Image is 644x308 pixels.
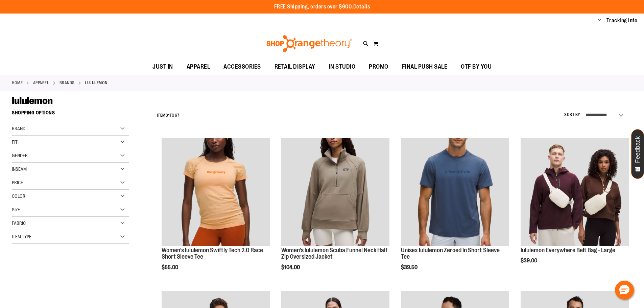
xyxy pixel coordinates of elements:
[564,112,580,118] label: Sort By
[322,59,362,75] a: IN STUDIO
[217,59,268,75] a: ACCESSORIES
[12,166,27,172] span: Inseam
[162,264,179,270] span: $55.00
[329,59,356,74] span: IN STUDIO
[12,95,53,106] span: lululemon
[12,203,129,217] div: Size
[278,135,393,288] div: product
[268,59,322,75] a: RETAIL DISPLAY
[401,247,500,260] a: Unisex lululemon Zeroed In Short Sleeve Tee
[12,217,129,230] div: Fabric
[187,59,210,74] span: APPAREL
[521,247,615,254] a: lululemon Everywhere Belt Bag - Large
[12,153,28,158] span: Gender
[454,59,498,75] a: OTF BY YOU
[168,113,170,118] span: 1
[162,138,270,247] a: Women's lululemon Swiftly Tech 2.0 Race Short Sleeve Tee
[33,80,49,86] a: APPAREL
[59,80,75,86] a: BRANDS
[180,59,217,74] a: APPAREL
[158,135,273,288] div: product
[395,59,454,75] a: FINAL PUSH SALE
[12,136,129,149] div: Fit
[85,80,108,86] strong: lululemon
[521,138,629,246] img: lululemon Everywhere Belt Bag - Large
[274,3,370,11] p: FREE Shipping, orders over $600.
[265,35,353,52] img: Shop Orangetheory
[615,281,634,300] button: Hello, have a question? Let’s chat.
[12,230,129,244] div: Item Type
[12,220,26,226] span: Fabric
[281,138,389,246] img: Women's lululemon Scuba Funnel Neck Half Zip Oversized Jacket
[12,126,25,131] span: Brand
[281,247,387,260] a: Women's lululemon Scuba Funnel Neck Half Zip Oversized Jacket
[12,149,129,163] div: Gender
[162,138,270,246] img: Women's lululemon Swiftly Tech 2.0 Race Short Sleeve Tee
[398,135,512,288] div: product
[281,264,301,270] span: $104.00
[12,107,129,122] strong: Shopping Options
[517,135,632,281] div: product
[12,193,25,199] span: Color
[162,247,263,260] a: Women's lululemon Swiftly Tech 2.0 Race Short Sleeve Tee
[12,176,129,190] div: Price
[401,138,509,247] a: Unisex lululemon Zeroed In Short Sleeve Tee
[401,264,419,270] span: $39.50
[362,59,395,75] a: PROMO
[353,4,370,10] a: Details
[12,180,23,185] span: Price
[521,138,629,247] a: lululemon Everywhere Belt Bag - Large
[157,110,180,121] h2: Items to
[631,129,644,179] button: Feedback - Show survey
[12,80,23,86] a: Home
[281,138,389,247] a: Women's lululemon Scuba Funnel Neck Half Zip Oversized Jacket
[152,59,173,74] span: JUST IN
[223,59,261,74] span: ACCESSORIES
[606,17,638,24] a: Tracking Info
[12,234,31,239] span: Item Type
[12,163,129,176] div: Inseam
[635,136,641,163] span: Feedback
[275,59,315,74] span: RETAIL DISPLAY
[175,113,180,118] span: 67
[461,59,492,74] span: OTF BY YOU
[598,17,601,24] button: Account menu
[521,258,538,264] span: $39.00
[12,139,18,145] span: Fit
[12,122,129,136] div: Brand
[401,138,509,246] img: Unisex lululemon Zeroed In Short Sleeve Tee
[369,59,388,74] span: PROMO
[12,190,129,203] div: Color
[146,59,180,75] a: JUST IN
[12,207,20,212] span: Size
[402,59,448,74] span: FINAL PUSH SALE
